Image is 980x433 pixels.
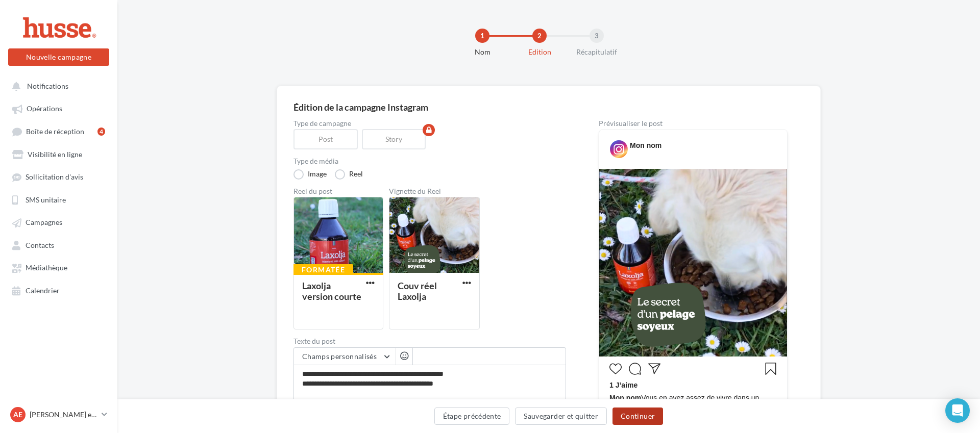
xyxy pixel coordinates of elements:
div: Vignette du Reel [389,188,480,195]
span: Visibilité en ligne [28,150,82,159]
button: Notifications [6,77,107,95]
label: Image [293,169,327,180]
div: Laxolja version courte [302,280,361,302]
div: Open Intercom Messenger [945,398,970,423]
svg: Enregistrer [765,363,777,375]
div: Mon nom [630,140,661,150]
label: Type de campagne [293,120,566,127]
svg: Commenter [629,363,641,375]
label: Type de média [293,158,566,165]
a: SMS unitaire [6,190,111,209]
span: Sollicitation d'avis [26,173,83,182]
button: Continuer [612,407,663,425]
div: Édition de la campagne Instagram [293,103,804,112]
span: Calendrier [26,286,60,295]
a: Médiathèque [6,258,111,276]
p: [PERSON_NAME] et [PERSON_NAME] [30,410,97,420]
div: Nom [450,47,515,57]
div: Edition [507,47,572,57]
span: Médiathèque [26,264,67,272]
span: Contacts [26,241,54,249]
div: Reel du post [293,188,383,195]
a: Contacts [6,236,111,254]
label: Texte du post [293,338,566,345]
span: Champs personnalisés [302,352,377,361]
span: Opérations [27,105,62,113]
button: Sauvegarder et quitter [515,407,607,425]
button: Étape précédente [434,407,510,425]
span: SMS unitaire [26,195,66,204]
a: Calendrier [6,281,111,299]
div: Couv réel Laxolja [398,280,437,302]
a: Sollicitation d'avis [6,167,111,186]
div: Formatée [293,264,353,275]
a: Campagnes [6,213,111,231]
label: Reel [335,169,363,180]
span: Ae [13,410,22,420]
a: Visibilité en ligne [6,145,111,163]
div: 1 [475,29,489,43]
div: 4 [97,128,105,136]
div: 2 [532,29,547,43]
div: 1 J’aime [609,380,777,393]
span: Campagnes [26,218,62,227]
div: Prévisualiser le post [599,120,788,127]
a: Ae [PERSON_NAME] et [PERSON_NAME] [8,405,109,424]
button: Champs personnalisés [294,348,396,365]
svg: J’aime [609,363,622,375]
span: Boîte de réception [26,127,84,136]
svg: Partager la publication [648,363,660,375]
a: Opérations [6,99,111,117]
span: Mon nom [609,394,641,402]
button: Nouvelle campagne [8,48,109,66]
div: 3 [590,29,604,43]
span: Notifications [27,82,68,90]
div: Récapitulatif [564,47,629,57]
a: Boîte de réception4 [6,122,111,141]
